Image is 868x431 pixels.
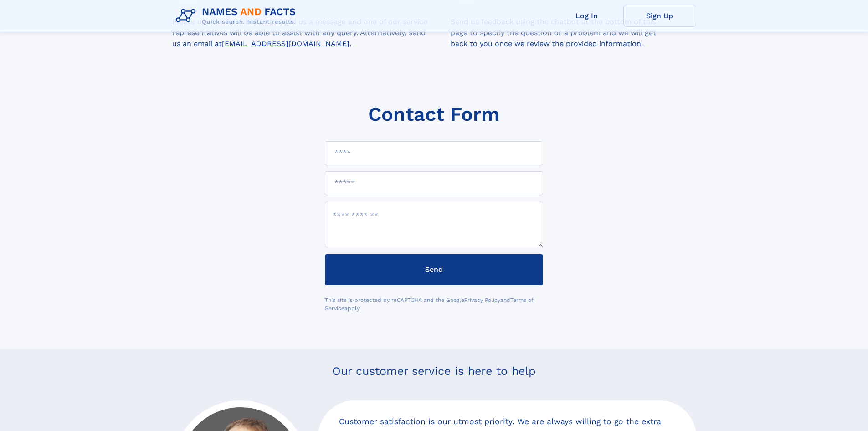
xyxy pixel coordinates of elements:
[172,349,696,394] p: Our customer service is here to help
[623,5,696,27] a: Sign Up
[550,5,623,27] a: Log In
[325,296,543,312] div: This site is protected by reCAPTCHA and the Google and apply.
[464,297,500,303] a: Privacy Policy
[451,16,696,49] div: Send us feedback using the chatbot at the bottom of this page to specify the question or a proble...
[368,103,500,125] h1: Contact Form
[172,16,451,49] div: Please use the form below to send us a message and one of our service representatives will be abl...
[325,297,534,312] a: Terms of Service
[172,4,303,28] img: Logo Names and Facts
[325,254,543,285] button: Send
[222,39,349,48] a: [EMAIL_ADDRESS][DOMAIN_NAME]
